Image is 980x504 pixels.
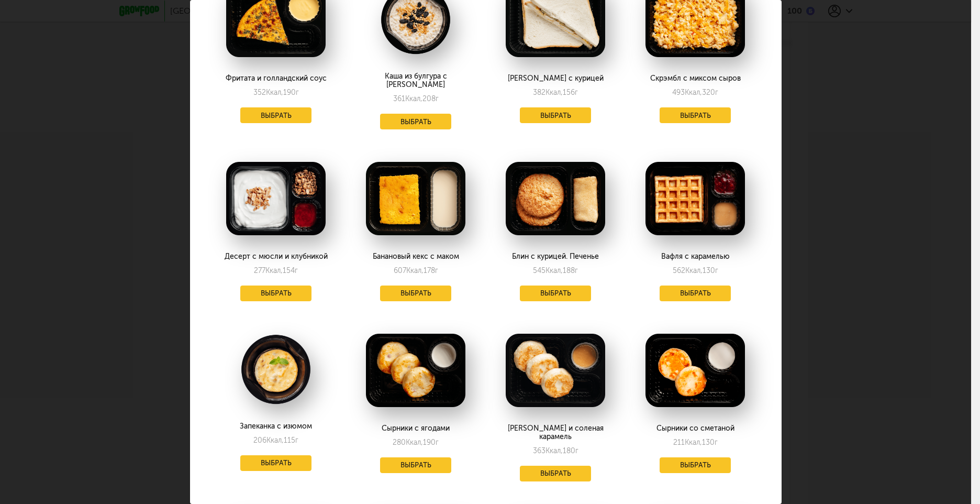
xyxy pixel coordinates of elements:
span: г [715,266,718,275]
div: Сырники с ягодами [358,424,473,433]
span: г [435,266,438,275]
button: Выбрать [520,286,591,301]
span: Ккал, [406,266,424,275]
img: big_8CrUXvGrGHgQr12N.png [645,334,745,407]
div: Десерт с мюсли и клубникой [218,253,333,261]
span: г [295,436,298,445]
span: г [436,438,439,447]
span: г [715,88,718,97]
span: Ккал, [265,266,283,275]
div: 562 130 [673,266,718,275]
div: 277 154 [254,266,298,275]
button: Выбрать [380,114,451,129]
div: Блин с курицей. Печенье [498,253,612,261]
span: г [295,266,298,275]
span: Ккал, [545,446,563,455]
div: 382 156 [533,88,578,97]
button: Выбрать [240,286,311,301]
div: [PERSON_NAME] с курицей [498,74,612,83]
span: Ккал, [685,88,702,97]
button: Выбрать [660,107,731,123]
img: big_166ZK53KlE4HfnGn.png [645,162,745,235]
button: Выбрать [520,466,591,481]
img: big_l6xQ6Nxumuvulfgv.png [226,162,326,235]
div: Вафля с карамелью [638,253,752,261]
button: Выбрать [380,457,451,473]
button: Выбрать [660,286,731,301]
span: г [575,266,578,275]
span: г [575,446,578,455]
div: 280 190 [393,438,439,447]
img: big_1JPARypVE24VNqJP.png [366,162,465,235]
img: big_1H6WvZbWQIruyNuJ.png [506,162,605,235]
span: Ккал, [685,266,703,275]
span: г [715,438,718,447]
button: Выбрать [660,457,731,473]
span: г [296,88,299,97]
span: Ккал, [266,436,284,445]
span: Ккал, [545,266,563,275]
span: Ккал, [406,438,423,447]
div: Скрэмбл с миксом сыров [638,74,752,83]
div: 206 115 [253,436,298,445]
button: Выбрать [520,107,591,123]
div: Сырники со сметаной [638,424,752,433]
span: г [575,88,578,97]
img: big_eqx7M5hQj0AiPcM4.png [506,334,605,407]
div: Каша из булгура с [PERSON_NAME] [358,72,473,89]
img: big_jNBKMWfBmyrWEFir.png [226,334,326,405]
div: 493 320 [672,88,718,97]
div: 361 208 [393,94,439,103]
span: Ккал, [685,438,702,447]
div: [PERSON_NAME] и соленая карамель [498,424,612,441]
div: 211 130 [673,438,718,447]
span: г [436,94,439,103]
div: Запеканка с изюмом [218,422,333,431]
div: 352 190 [253,88,299,97]
div: 545 188 [533,266,578,275]
button: Выбрать [240,455,311,471]
img: big_Oj7558GKmMMoQVCH.png [366,334,465,407]
div: Банановый кекс с маком [358,253,473,261]
span: Ккал, [266,88,283,97]
div: 363 180 [533,446,578,455]
button: Выбрать [240,107,311,123]
div: Фритата и голландский соус [218,74,333,83]
span: Ккал, [545,88,563,97]
div: 607 178 [394,266,438,275]
span: Ккал, [405,94,422,103]
button: Выбрать [380,286,451,301]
